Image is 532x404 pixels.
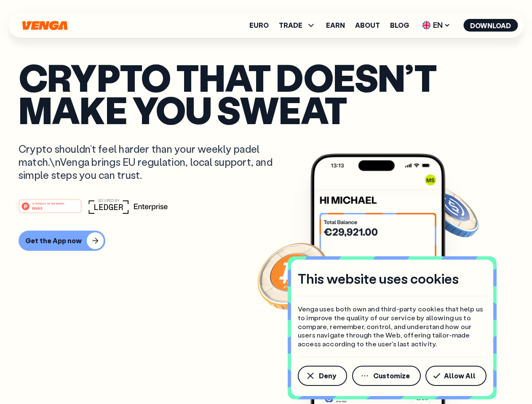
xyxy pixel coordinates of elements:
a: Euro [249,22,269,29]
button: Download [463,19,518,32]
a: #1 PRODUCT OF THE MONTHWeb3 [19,204,82,215]
button: Customize [352,366,421,386]
span: EN [419,19,453,32]
a: Get the App now [19,231,513,251]
button: Allow All [425,366,487,386]
button: Deny [298,366,347,386]
button: Get the App now [19,231,105,251]
p: Crypto that doesn’t make you sweat [19,61,513,125]
img: flag-uk [422,21,430,29]
tspan: #1 PRODUCT OF THE MONTH [32,202,64,205]
span: Deny [319,372,336,379]
img: Bitcoin [256,238,331,314]
img: USDC coin [420,181,481,242]
a: About [355,22,380,29]
span: Customize [373,372,410,379]
span: TRADE [279,20,316,30]
p: Venga uses both own and third-party cookies that help us to improve the quality of our service by... [298,305,487,348]
div: Get the App now [25,237,82,245]
span: Allow All [444,372,476,379]
svg: Home [21,21,68,30]
h4: This website uses cookies [298,270,459,287]
a: Earn [326,22,345,29]
a: Blog [390,22,409,29]
tspan: Web3 [32,205,43,210]
span: TRADE [279,22,302,29]
p: Crypto shouldn’t feel harder than your weekly padel match.\nVenga brings EU regulation, local sup... [19,142,285,182]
